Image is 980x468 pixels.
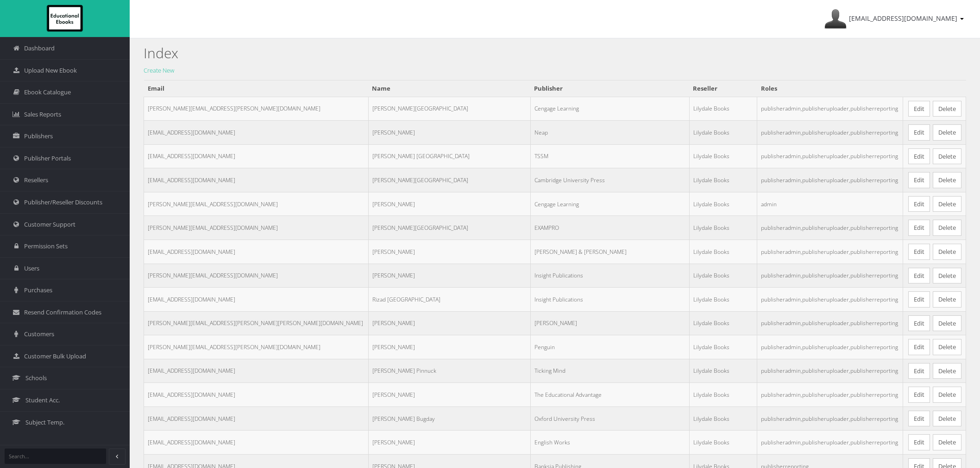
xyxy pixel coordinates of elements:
a: Edit [908,411,930,427]
a: Edit [908,124,930,141]
td: Insight Publications [530,288,689,312]
span: Student Acc. [25,396,60,405]
td: [EMAIL_ADDRESS][DOMAIN_NAME] [144,359,369,383]
td: Lilydale Books [689,264,757,288]
td: Lilydale Books [689,383,757,407]
td: [PERSON_NAME][EMAIL_ADDRESS][PERSON_NAME][PERSON_NAME][DOMAIN_NAME] [144,311,369,335]
span: Resellers [24,176,48,185]
td: publisheradmin,publisheruploader,publisherreporting [757,335,903,359]
td: [PERSON_NAME] [368,383,530,407]
td: Lilydale Books [689,431,757,455]
td: [EMAIL_ADDRESS][DOMAIN_NAME] [144,121,369,145]
span: Ebook Catalogue [24,88,71,97]
td: [PERSON_NAME] [368,264,530,288]
td: [PERSON_NAME] & [PERSON_NAME] [530,240,689,264]
td: publisheradmin,publisheruploader,publisherreporting [757,97,903,121]
td: Rizad [GEOGRAPHIC_DATA] [368,288,530,312]
td: Insight Publications [530,264,689,288]
td: Lilydale Books [689,121,757,145]
td: English Works [530,431,689,455]
a: Edit [908,196,930,212]
th: Name [368,80,530,97]
td: [EMAIL_ADDRESS][DOMAIN_NAME] [144,406,369,431]
td: Lilydale Books [689,216,757,240]
span: Customer Support [24,220,75,229]
a: Delete [933,101,961,117]
td: The Educational Advantage [530,383,689,407]
a: Delete [933,363,961,379]
td: publisheradmin,publisheruploader,publisherreporting [757,406,903,431]
td: [PERSON_NAME] [368,335,530,359]
td: [EMAIL_ADDRESS][DOMAIN_NAME] [144,431,369,455]
a: Delete [933,172,961,188]
td: [PERSON_NAME][EMAIL_ADDRESS][PERSON_NAME][DOMAIN_NAME] [144,97,369,121]
span: Schools [25,374,47,382]
td: publisheradmin,publisheruploader,publisherreporting [757,383,903,407]
a: Delete [933,148,961,165]
th: Reseller [689,80,757,97]
td: Cengage Learning [530,97,689,121]
td: Lilydale Books [689,311,757,335]
td: Lilydale Books [689,97,757,121]
td: publisheradmin,publisheruploader,publisherreporting [757,359,903,383]
td: Penguin [530,335,689,359]
td: admin [757,192,903,216]
a: Delete [933,434,961,450]
td: Neap [530,121,689,145]
td: [EMAIL_ADDRESS][DOMAIN_NAME] [144,288,369,312]
td: [EMAIL_ADDRESS][DOMAIN_NAME] [144,383,369,407]
td: Lilydale Books [689,359,757,383]
td: Oxford University Press [530,406,689,431]
td: publisheradmin,publisheruploader,publisherreporting [757,121,903,145]
td: Lilydale Books [689,192,757,216]
th: Roles [757,80,903,97]
td: publisheradmin,publisheruploader,publisherreporting [757,264,903,288]
td: [PERSON_NAME] [530,311,689,335]
td: [PERSON_NAME] [368,431,530,455]
td: Lilydale Books [689,406,757,431]
td: [PERSON_NAME] [368,121,530,145]
td: [PERSON_NAME] Bugday [368,406,530,431]
td: [PERSON_NAME] [368,240,530,264]
a: Edit [908,244,930,260]
td: publisheradmin,publisheruploader,publisherreporting [757,144,903,168]
span: Subject Temp. [25,418,64,427]
td: Cengage Learning [530,192,689,216]
a: Edit [908,291,930,308]
a: Edit [908,387,930,403]
td: [EMAIL_ADDRESS][DOMAIN_NAME] [144,240,369,264]
input: Search... [5,449,106,464]
td: [PERSON_NAME][GEOGRAPHIC_DATA] [368,97,530,121]
a: Delete [933,411,961,427]
a: Delete [933,339,961,355]
a: Delete [933,268,961,284]
td: publisheradmin,publisheruploader,publisherreporting [757,431,903,455]
a: Delete [933,315,961,332]
a: Edit [908,434,930,450]
a: Delete [933,387,961,403]
a: Delete [933,291,961,308]
a: Edit [908,148,930,165]
span: Publishers [24,132,53,141]
a: Edit [908,268,930,284]
span: Customers [24,330,54,339]
span: Publisher Portals [24,154,71,163]
img: Avatar [824,8,847,30]
a: Edit [908,101,930,117]
td: [EMAIL_ADDRESS][DOMAIN_NAME] [144,144,369,168]
th: Publisher [530,80,689,97]
td: Cambridge University Press [530,168,689,192]
a: Edit [908,172,930,188]
td: publisheradmin,publisheruploader,publisherreporting [757,168,903,192]
a: Delete [933,124,961,141]
span: Sales Reports [24,110,61,119]
td: EXAMPRO [530,216,689,240]
td: [PERSON_NAME][EMAIL_ADDRESS][DOMAIN_NAME] [144,264,369,288]
h2: Index [144,45,966,61]
td: Lilydale Books [689,240,757,264]
td: publisheradmin,publisheruploader,publisherreporting [757,311,903,335]
td: TSSM [530,144,689,168]
th: Email [144,80,369,97]
td: [PERSON_NAME] [368,192,530,216]
td: [PERSON_NAME][GEOGRAPHIC_DATA] [368,216,530,240]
